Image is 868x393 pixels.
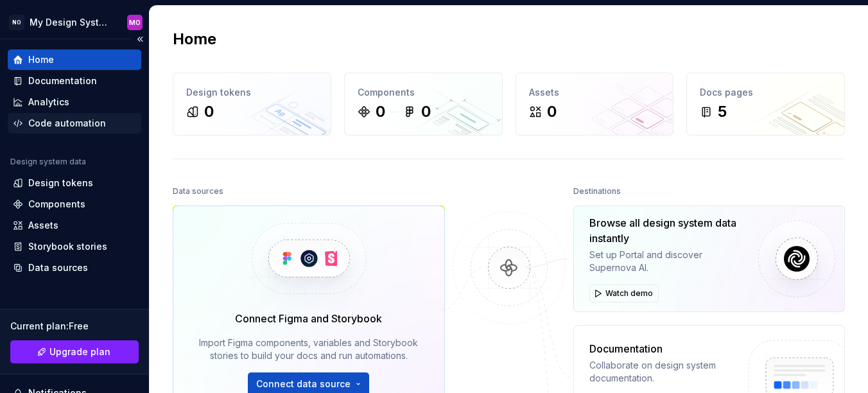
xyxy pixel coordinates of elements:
[547,101,557,122] div: 0
[589,215,749,246] div: Browse all design system data instantly
[8,71,141,91] a: Documentation
[10,157,86,167] div: Design system data
[8,113,141,134] a: Code automation
[686,73,845,135] a: Docs pages5
[421,101,431,122] div: 0
[256,378,351,390] span: Connect data source
[30,16,112,29] div: My Design System
[235,311,382,326] div: Connect Figma and Storybook
[8,92,141,112] a: Analytics
[589,249,749,274] div: Set up Portal and discover Supernova AI.
[3,8,146,36] button: NOMy Design SystemMO
[573,182,621,200] div: Destinations
[191,336,426,362] div: Import Figma components, variables and Storybook stories to build your docs and run automations.
[28,177,93,189] div: Design tokens
[8,173,141,193] a: Design tokens
[529,86,661,99] div: Assets
[131,30,149,48] button: Collapse sidebar
[28,96,69,109] div: Analytics
[173,73,331,135] a: Design tokens0
[8,236,141,257] a: Storybook stories
[8,194,141,214] a: Components
[28,198,85,211] div: Components
[173,182,223,200] div: Data sources
[589,341,737,356] div: Documentation
[204,101,214,122] div: 0
[49,345,110,358] span: Upgrade plan
[700,86,831,99] div: Docs pages
[589,359,737,385] div: Collaborate on design system documentation.
[718,101,727,122] div: 5
[605,288,653,299] span: Watch demo
[129,17,141,28] div: MO
[589,284,659,302] button: Watch demo
[28,240,107,253] div: Storybook stories
[516,73,674,135] a: Assets0
[344,73,503,135] a: Components00
[8,215,141,236] a: Assets
[9,15,24,30] div: NO
[376,101,385,122] div: 0
[28,74,97,87] div: Documentation
[28,261,88,274] div: Data sources
[173,29,216,49] h2: Home
[28,117,106,130] div: Code automation
[28,219,58,232] div: Assets
[10,320,139,333] div: Current plan : Free
[10,340,139,363] button: Upgrade plan
[8,258,141,278] a: Data sources
[8,49,141,70] a: Home
[186,86,318,99] div: Design tokens
[358,86,489,99] div: Components
[28,53,54,66] div: Home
